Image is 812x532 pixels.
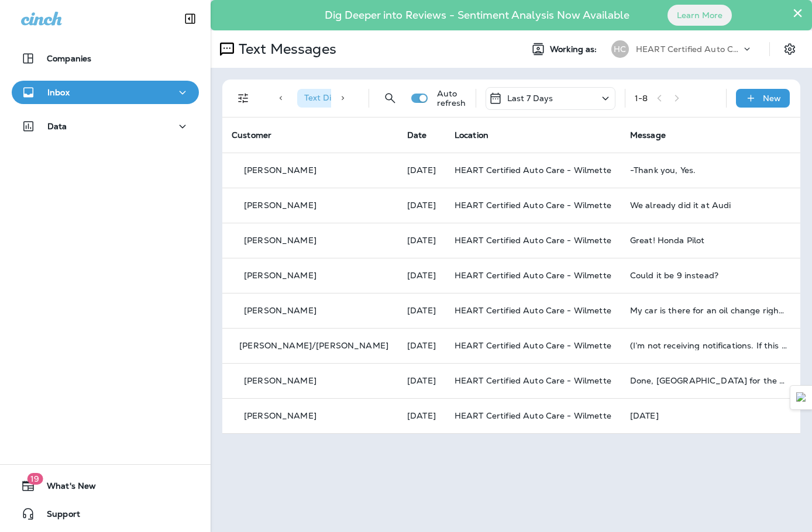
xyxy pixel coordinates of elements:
[407,236,436,245] p: Sep 29, 2025 01:44 PM
[407,271,436,280] p: Sep 29, 2025 10:53 AM
[630,201,787,210] div: We already did it at Audi
[407,201,436,210] p: Sep 29, 2025 03:03 PM
[630,306,787,315] div: My car is there for an oil change right now
[407,411,436,420] p: Sep 26, 2025 11:37 AM
[174,7,207,30] button: Collapse Sidebar
[244,376,316,385] p: [PERSON_NAME]
[630,165,787,175] div: -Thank you, Yes.
[630,376,787,385] div: Done, tx for the opportunity
[779,39,800,60] button: Settings
[455,165,611,175] span: HEART Certified Auto Care - Wilmette
[12,502,199,526] button: Support
[232,87,255,110] button: Filters
[12,474,199,498] button: 19What's New
[12,81,199,104] button: Inbox
[630,341,787,350] div: (I’m not receiving notifications. If this is urgent, reply “urgent” to send a notification throug...
[291,13,663,17] p: Dig Deeper into Reviews - Sentiment Analysis Now Available
[407,306,436,315] p: Sep 29, 2025 09:06 AM
[635,94,648,103] div: 1 - 8
[407,341,436,350] p: Sep 29, 2025 09:01 AM
[630,130,666,140] span: Message
[35,481,96,495] span: What's New
[407,130,427,140] span: Date
[47,54,91,63] p: Companies
[379,87,402,110] button: Search Messages
[630,411,787,420] div: Today
[407,376,436,385] p: Sep 26, 2025 03:58 PM
[244,236,316,245] p: [PERSON_NAME]
[455,410,611,421] span: HEART Certified Auto Care - Wilmette
[239,341,388,350] p: [PERSON_NAME]/[PERSON_NAME]
[668,5,732,26] button: Learn More
[611,40,629,58] div: HC
[244,165,316,175] p: [PERSON_NAME]
[792,4,803,22] button: Close
[304,92,397,103] span: Text Direction : Incoming
[636,44,741,54] p: HEART Certified Auto Care
[47,122,67,131] p: Data
[244,201,316,210] p: [PERSON_NAME]
[507,94,553,103] p: Last 7 Days
[27,473,43,485] span: 19
[35,509,80,523] span: Support
[244,306,316,315] p: [PERSON_NAME]
[244,271,316,280] p: [PERSON_NAME]
[12,115,199,138] button: Data
[796,392,807,403] img: Detect Auto
[437,89,466,108] p: Auto refresh
[407,165,436,175] p: Sep 30, 2025 09:06 AM
[297,89,417,108] div: Text Direction:Incoming
[455,235,611,246] span: HEART Certified Auto Care - Wilmette
[455,200,611,210] span: HEART Certified Auto Care - Wilmette
[455,340,611,351] span: HEART Certified Auto Care - Wilmette
[455,270,611,281] span: HEART Certified Auto Care - Wilmette
[47,88,70,97] p: Inbox
[12,47,199,70] button: Companies
[630,236,787,245] div: Great! Honda Pilot
[455,305,611,316] span: HEART Certified Auto Care - Wilmette
[550,44,600,54] span: Working as:
[244,411,316,420] p: [PERSON_NAME]
[455,130,488,140] span: Location
[232,130,271,140] span: Customer
[455,375,611,386] span: HEART Certified Auto Care - Wilmette
[763,94,781,103] p: New
[234,40,336,58] p: Text Messages
[630,271,787,280] div: Could it be 9 instead?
